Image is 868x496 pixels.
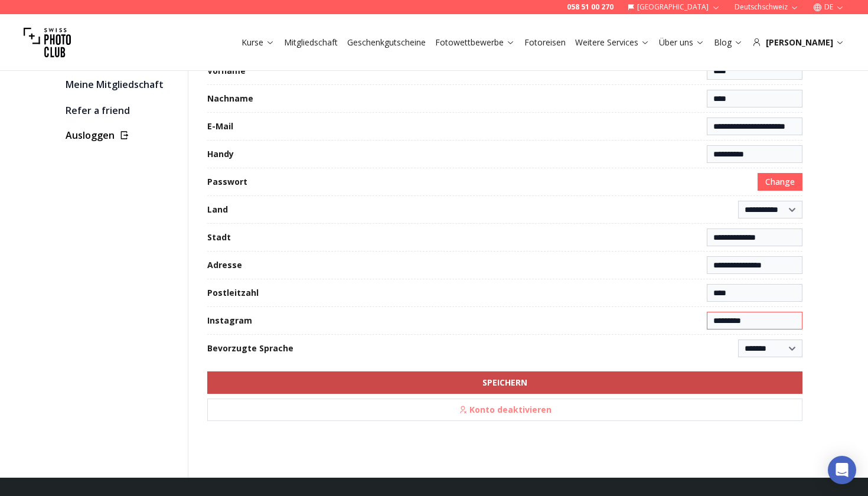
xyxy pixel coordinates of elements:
button: Blog [709,34,748,51]
a: Meine Mitgliedschaft [66,76,178,93]
div: Open Intercom Messenger [828,456,856,484]
label: Handy [207,148,234,160]
a: Fotowettbewerbe [435,37,515,48]
label: Stadt [207,231,231,243]
label: Land [207,204,228,216]
label: Vorname [207,65,246,77]
button: Fotowettbewerbe [430,34,520,51]
a: Blog [714,37,743,48]
button: Mitgliedschaft [279,34,342,51]
span: Change [765,176,795,188]
label: Adresse [207,259,242,271]
div: [PERSON_NAME] [752,37,844,48]
a: Über uns [659,37,704,48]
a: 058 51 00 270 [567,2,614,12]
button: Geschenkgutscheine [342,34,430,51]
a: Mitgliedschaft [284,37,338,48]
a: Fotoreisen [524,37,566,48]
img: Swiss photo club [24,19,71,66]
button: Über uns [654,34,709,51]
span: Konto deaktivieren [452,400,559,419]
label: Nachname [207,93,253,105]
a: Refer a friend [66,102,178,119]
button: SPEICHERN [207,371,802,394]
button: Change [758,173,802,191]
label: Instagram [207,315,252,327]
b: SPEICHERN [482,377,527,389]
label: Passwort [207,176,247,188]
a: Geschenkgutscheine [347,37,426,48]
a: Weitere Services [575,37,650,48]
button: Kurse [237,34,279,51]
button: Fotoreisen [520,34,570,51]
label: Bevorzugte Sprache [207,342,293,354]
button: Weitere Services [570,34,654,51]
label: Postleitzahl [207,287,259,299]
button: Konto deaktivieren [207,399,802,421]
button: Ausloggen [66,128,178,142]
label: E-Mail [207,120,233,132]
a: Kurse [242,37,275,48]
